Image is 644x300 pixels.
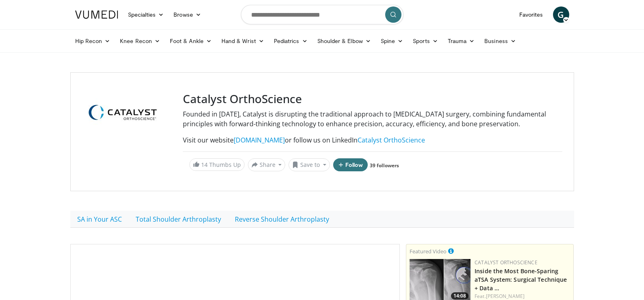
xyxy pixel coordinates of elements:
[376,33,408,49] a: Spine
[234,136,285,145] a: [DOMAIN_NAME]
[183,92,562,106] h3: Catalyst OrthoScience
[486,293,525,300] a: [PERSON_NAME]
[70,211,129,228] a: SA in Your ASC
[443,33,480,49] a: Trauma
[248,158,286,171] button: Share
[201,161,208,168] span: 14
[475,267,567,292] a: Inside the Most Bone-Sparing aTSA System: Surgical Technique + Data …
[475,259,538,266] a: Catalyst OrthoScience
[183,135,562,145] p: Visit our website or follow us on LinkedIn
[553,6,569,23] a: G
[115,33,165,49] a: Knee Recon
[288,158,330,171] button: Save to
[475,293,570,300] div: Feat.
[129,211,228,228] a: Total Shoulder Arthroplasty
[514,6,548,23] a: Favorites
[165,33,217,49] a: Foot & Ankle
[312,33,376,49] a: Shoulder & Elbow
[217,33,269,49] a: Hand & Wrist
[479,33,521,49] a: Business
[408,33,443,49] a: Sports
[410,248,447,255] small: Featured Video
[169,6,206,23] a: Browse
[269,33,312,49] a: Pediatrics
[189,158,245,171] a: 14 Thumbs Up
[183,109,562,129] p: Founded in [DATE], Catalyst is disrupting the traditional approach to [MEDICAL_DATA] surgery, com...
[75,11,118,19] img: VuMedi Logo
[228,211,336,228] a: Reverse Shoulder Arthroplasty
[451,292,468,300] span: 14:08
[123,6,169,23] a: Specialties
[333,158,368,171] button: Follow
[70,33,115,49] a: Hip Recon
[358,136,425,145] a: Catalyst OrthoScience
[370,162,399,169] a: 39 followers
[241,5,403,24] input: Search topics, interventions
